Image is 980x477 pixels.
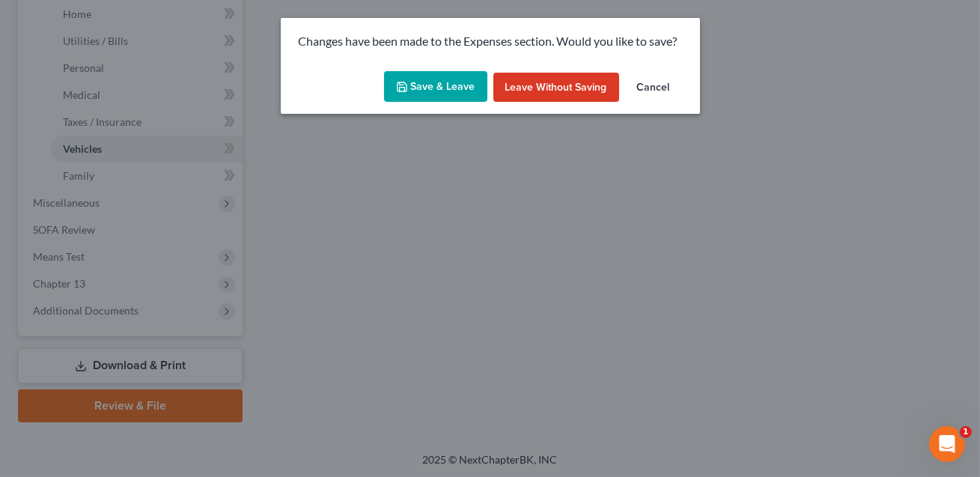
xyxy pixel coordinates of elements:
span: 1 [960,426,972,438]
button: Cancel [625,73,682,103]
p: Changes have been made to the Expenses section. Would you like to save? [299,33,682,50]
iframe: Intercom live chat [929,426,965,462]
button: Save & Leave [384,71,487,103]
button: Leave without Saving [493,73,619,103]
